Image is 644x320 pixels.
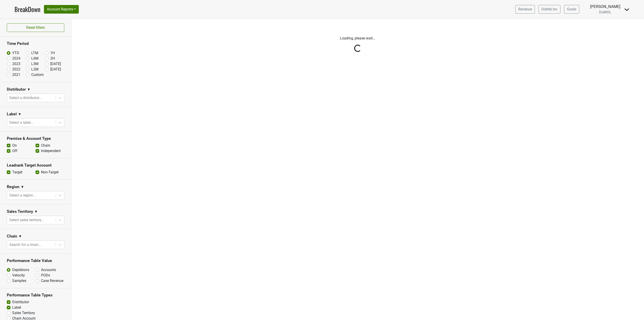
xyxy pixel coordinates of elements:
[624,7,630,12] img: Dropdown Menu
[44,5,79,14] button: Account Reports
[232,36,483,41] p: Loading, please wait...
[14,5,40,14] a: BreakDown
[538,5,560,14] a: Distrib Inv
[599,10,611,14] span: DuMOL
[515,5,535,14] a: Revenue
[564,5,579,14] a: Goals
[590,4,620,10] div: [PERSON_NAME]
